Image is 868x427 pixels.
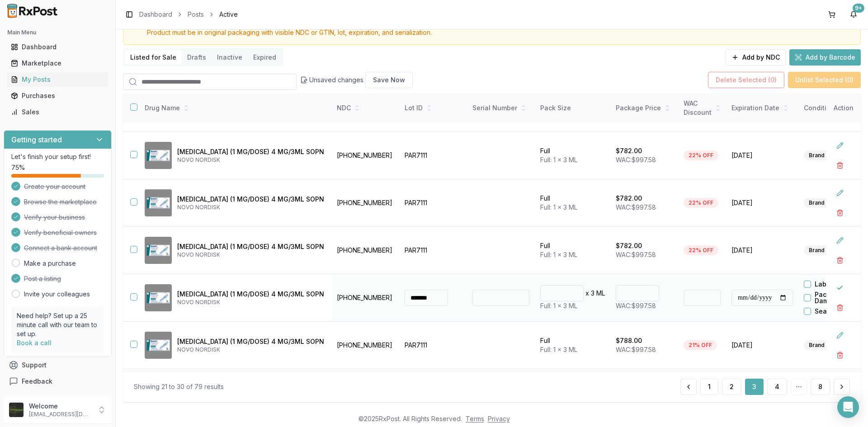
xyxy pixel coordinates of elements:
td: Full [535,322,610,369]
p: x [585,289,589,298]
p: NOVO NORDISK [177,251,324,258]
span: [DATE] [731,341,793,350]
label: Seal Broken [815,308,853,314]
td: [PHONE_NUMBER] [331,132,399,179]
td: Full [535,369,610,417]
p: $782.00 [616,146,642,155]
div: Drug Name [145,103,324,113]
p: $782.00 [616,241,642,250]
div: 22% OFF [684,150,718,160]
div: WAC Discount [684,99,721,117]
p: [MEDICAL_DATA] (1 MG/DOSE) 4 MG/3ML SOPN [177,337,324,346]
p: NOVO NORDISK [177,346,324,353]
td: Full [535,132,610,179]
div: 9+ [853,4,864,13]
span: Full: 1 x 3 ML [540,346,577,353]
button: Marketplace [4,56,112,70]
button: Delete [832,347,848,363]
p: ML [596,289,605,298]
button: Purchases [4,89,112,103]
a: Terms [466,415,484,422]
td: PAR7111 [399,227,467,274]
button: Edit [832,137,848,154]
th: Pack Size [535,94,610,123]
button: 3 [745,379,764,395]
div: Package Price [616,103,673,113]
a: Make a purchase [24,259,76,268]
button: 9+ [846,7,861,22]
p: Welcome [29,402,92,411]
span: [DATE] [731,246,793,255]
td: Full [535,227,610,274]
button: 1 [700,379,718,395]
span: WAC: $997.58 [616,302,656,310]
div: Open Intercom Messenger [837,396,859,418]
td: [PHONE_NUMBER] [331,274,399,322]
span: Post a listing [24,274,61,283]
div: Expiration Date [731,103,793,113]
a: Sales [7,104,108,120]
div: Brand New [804,198,843,208]
p: [MEDICAL_DATA] (1 MG/DOSE) 4 MG/3ML SOPN [177,242,324,251]
span: Verify beneficial owners [24,228,97,237]
span: WAC: $997.58 [616,156,656,164]
button: Support [4,357,112,373]
th: Condition [798,94,866,123]
p: [EMAIL_ADDRESS][DOMAIN_NAME] [29,411,92,418]
td: PAR7111 [399,132,467,179]
span: Create your account [24,182,85,191]
img: Ozempic (1 MG/DOSE) 4 MG/3ML SOPN [145,237,172,264]
p: 3 [591,289,594,298]
a: 8 [811,379,830,395]
button: Close [832,280,848,296]
p: [MEDICAL_DATA] (1 MG/DOSE) 4 MG/3ML SOPN [177,147,324,156]
td: [PHONE_NUMBER] [331,369,399,417]
button: 4 [767,379,787,395]
button: Add by NDC [726,49,786,66]
img: User avatar [9,403,24,417]
button: Dashboard [4,40,112,54]
div: Dashboard [11,42,104,52]
a: Invite your colleagues [24,290,90,299]
label: Package Damaged [815,291,866,304]
div: My Posts [11,75,104,84]
th: Action [826,94,861,123]
button: Delete [832,157,848,174]
button: Delete [832,300,848,316]
td: [PHONE_NUMBER] [331,227,399,274]
span: Verify your business [24,213,85,222]
span: 75 % [11,163,25,172]
button: Sales [4,105,112,119]
span: Full: 1 x 3 ML [540,251,577,258]
button: My Posts [4,72,112,87]
div: 22% OFF [684,245,718,255]
button: Listed for Sale [125,50,182,65]
button: Delete [832,205,848,221]
a: Dashboard [7,39,108,55]
td: Full [535,179,610,227]
img: RxPost Logo [4,4,61,18]
button: Inactive [212,50,248,65]
td: PAR7111 [399,322,467,369]
a: Dashboard [139,10,172,19]
p: Need help? Set up a 25 minute call with our team to set up. [17,311,99,338]
span: [DATE] [731,198,793,207]
p: [MEDICAL_DATA] (1 MG/DOSE) 4 MG/3ML SOPN [177,290,324,299]
h2: Main Menu [7,29,108,36]
button: Edit [832,327,848,343]
div: Unsaved changes [300,72,413,88]
span: Connect a bank account [24,244,97,253]
span: Full: 1 x 3 ML [540,156,577,164]
span: Full: 1 x 3 ML [540,203,577,211]
div: Marketplace [11,59,104,68]
button: Add by Barcode [789,49,861,66]
span: [DATE] [731,151,793,160]
img: Ozempic (1 MG/DOSE) 4 MG/3ML SOPN [145,142,172,169]
button: Feedback [4,373,112,389]
button: Drafts [182,50,212,65]
div: Serial Number [472,103,529,113]
div: Brand New [804,245,843,255]
img: Ozempic (1 MG/DOSE) 4 MG/3ML SOPN [145,284,172,311]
